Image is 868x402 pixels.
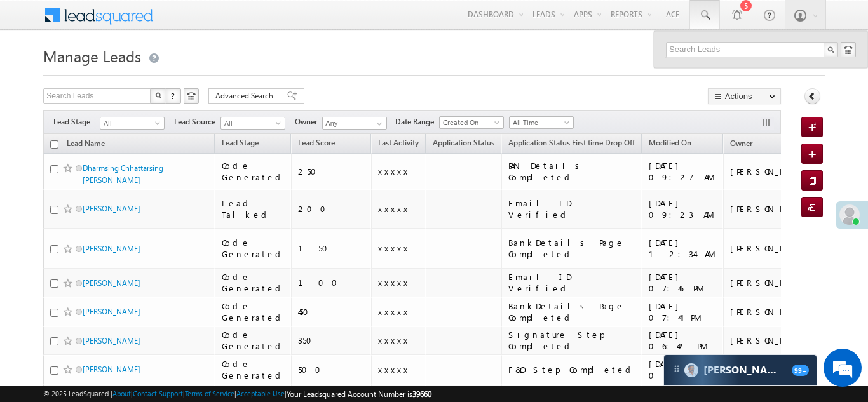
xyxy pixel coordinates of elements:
textarea: Type your message and hit 'Enter' [17,117,232,301]
span: Lead Stage [222,138,259,147]
span: xxxxx [378,306,410,317]
span: xxxxx [378,166,410,177]
a: All [100,117,165,130]
div: PAN Details Completed [508,160,636,183]
span: 39660 [412,389,431,399]
div: [PERSON_NAME] [730,166,813,177]
span: Application Status [433,138,494,147]
a: Terms of Service [185,389,234,398]
span: xxxxx [378,203,410,214]
div: Lead Talked [222,198,285,220]
a: Last Activity [372,136,425,152]
span: All [100,117,161,129]
span: xxxxx [378,277,410,288]
span: Application Status First time Drop Off [508,138,635,147]
span: Date Range [395,116,439,128]
button: Actions [708,88,781,104]
span: Owner [295,116,322,128]
span: Lead Stage [53,116,100,128]
span: 99+ [792,365,809,376]
div: 150 [298,243,365,254]
div: Signature Step Completed [508,329,636,352]
img: Carter [684,363,698,377]
div: [DATE] 12:34 AM [649,237,718,260]
div: [PERSON_NAME] [730,306,813,318]
div: [PERSON_NAME] [730,203,813,215]
div: 200 [298,203,365,215]
span: ? [171,90,177,101]
span: Lead Score [298,138,335,147]
div: Email ID Verified [508,271,636,294]
div: Code Generated [222,271,285,294]
div: Chat with us now [66,67,214,83]
div: [DATE] 07:44 PM [649,300,718,323]
div: [DATE] 06:42 PM [649,329,718,352]
div: [PERSON_NAME] [730,243,813,254]
a: Contact Support [133,389,183,398]
a: Acceptable Use [236,389,285,398]
a: About [112,389,131,398]
a: [PERSON_NAME] [83,244,140,253]
img: d_60004797649_company_0_60004797649 [22,67,53,83]
a: [PERSON_NAME] [83,336,140,345]
img: Search [155,92,161,98]
a: Lead Score [292,136,341,152]
div: 350 [298,335,365,346]
span: xxxxx [378,243,410,253]
div: [DATE] 07:46 PM [649,271,718,294]
span: Owner [730,138,752,148]
span: © 2025 LeadSquared | | | | | [43,388,431,400]
input: Type to Search [322,117,387,130]
a: Show All Items [370,117,386,130]
div: Code Generated [222,358,285,381]
a: [PERSON_NAME] [83,278,140,288]
span: xxxxx [378,364,410,375]
div: 500 [298,364,365,375]
div: Code Generated [222,160,285,183]
span: Manage Leads [43,46,141,66]
span: Lead Source [174,116,220,128]
em: Start Chat [173,312,231,329]
div: 100 [298,277,365,288]
a: Created On [439,116,504,129]
span: Created On [440,117,500,128]
a: [PERSON_NAME] [83,365,140,374]
a: [PERSON_NAME] [83,204,140,213]
div: [PERSON_NAME] [730,277,813,288]
div: [PERSON_NAME] [730,335,813,346]
div: [DATE] 07:26 AM [649,358,718,381]
div: [DATE] 09:23 AM [649,198,718,220]
div: Minimize live chat window [208,6,239,37]
div: Code Generated [222,237,285,260]
a: All [220,117,285,130]
a: All Time [509,116,574,129]
div: 250 [298,166,365,177]
div: Code Generated [222,300,285,323]
span: Your Leadsquared Account Number is [287,389,431,399]
a: Application Status [426,136,501,152]
input: Check all records [50,140,58,149]
input: Search Leads [666,42,838,57]
a: [PERSON_NAME] [83,307,140,316]
a: Lead Stage [215,136,265,152]
div: BankDetails Page Completed [508,300,636,323]
span: Modified On [649,138,691,147]
a: Lead Name [60,137,111,153]
span: xxxxx [378,335,410,345]
span: All [221,117,281,129]
span: Advanced Search [215,90,277,102]
div: 450 [298,306,365,318]
a: Modified On [642,136,698,152]
div: carter-dragCarter[PERSON_NAME]99+ [663,354,817,386]
div: F&O Step Completed [508,364,636,375]
a: Dharmsing Chhattarsing [PERSON_NAME] [83,163,163,185]
a: Application Status First time Drop Off [502,136,641,152]
button: ? [166,88,181,104]
span: All Time [510,117,570,128]
img: carter-drag [672,364,682,374]
div: [DATE] 09:27 AM [649,160,718,183]
div: Email ID Verified [508,198,636,220]
div: BankDetails Page Completed [508,237,636,260]
div: Code Generated [222,329,285,352]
